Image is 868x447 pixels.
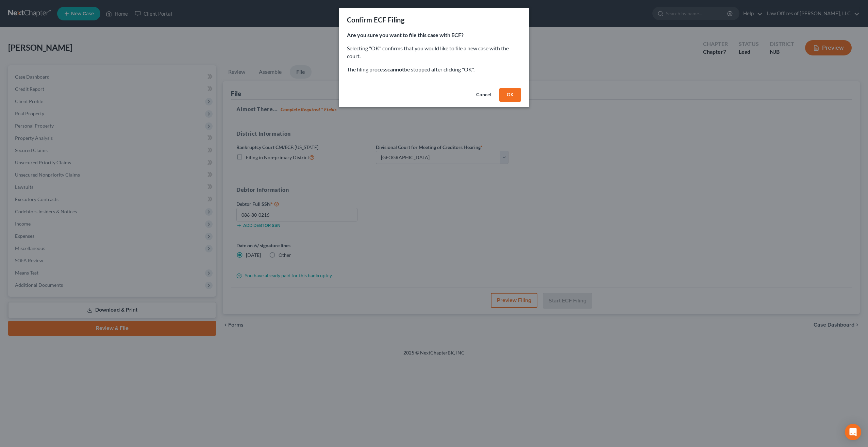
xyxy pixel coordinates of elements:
strong: cannot [387,66,404,72]
div: Confirm ECF Filing [347,15,404,24]
button: OK [499,88,521,102]
strong: Are you sure you want to file this case with ECF? [347,32,464,38]
div: Open Intercom Messenger [845,424,861,440]
button: Cancel [471,88,497,102]
p: Selecting "OK" confirms that you would like to file a new case with the court. [347,45,521,60]
p: The filing process be stopped after clicking "OK". [347,66,521,73]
